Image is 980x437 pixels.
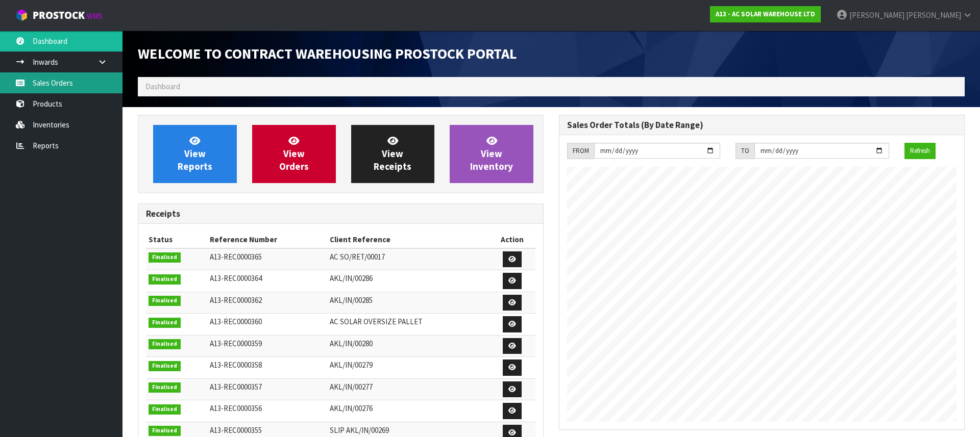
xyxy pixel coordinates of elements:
span: AKL/IN/00286 [330,273,373,283]
small: WMS [87,11,103,21]
img: cube-alt.png [15,9,28,21]
span: View Inventory [470,135,513,173]
a: ViewReceipts [351,125,435,183]
span: Finalised [149,318,181,328]
th: Status [146,232,207,248]
span: Finalised [149,404,181,415]
span: A13-REC0000355 [210,425,262,435]
a: ViewInventory [450,125,533,183]
span: AKL/IN/00277 [330,382,373,392]
span: A13-REC0000358 [210,360,262,370]
h3: Receipts [146,209,535,219]
span: View Reports [178,135,212,173]
span: AKL/IN/00276 [330,403,373,413]
span: Dashboard [145,82,180,91]
span: View Orders [279,135,309,173]
span: View Receipts [374,135,411,173]
span: AC SOLAR OVERSIZE PALLET [330,317,423,326]
span: [PERSON_NAME] [849,10,904,20]
span: ProStock [33,9,85,22]
span: Finalised [149,296,181,306]
span: [PERSON_NAME] [906,10,961,20]
a: ViewReports [153,125,237,183]
span: A13-REC0000362 [210,295,262,305]
button: Refresh [904,143,936,159]
span: A13-REC0000360 [210,317,262,326]
span: Finalised [149,426,181,436]
div: FROM [567,143,594,159]
span: AKL/IN/00285 [330,295,373,305]
span: AKL/IN/00279 [330,360,373,370]
span: Finalised [149,339,181,349]
div: TO [736,143,754,159]
span: A13-REC0000365 [210,252,262,262]
th: Action [489,232,535,248]
span: SLIP AKL/IN/00269 [330,425,389,435]
span: AC SO/RET/00017 [330,252,385,262]
h3: Sales Order Totals (By Date Range) [567,120,957,130]
strong: A13 - AC SOLAR WAREHOUSE LTD [716,10,815,18]
span: AKL/IN/00280 [330,339,373,348]
span: Welcome to Contract Warehousing ProStock Portal [138,44,517,63]
span: A13-REC0000359 [210,339,262,348]
a: ViewOrders [252,125,336,183]
span: Finalised [149,252,181,263]
th: Reference Number [207,232,327,248]
span: Finalised [149,274,181,285]
span: Finalised [149,382,181,393]
span: A13-REC0000364 [210,273,262,283]
span: Finalised [149,361,181,371]
span: A13-REC0000357 [210,382,262,392]
span: A13-REC0000356 [210,403,262,413]
th: Client Reference [327,232,489,248]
